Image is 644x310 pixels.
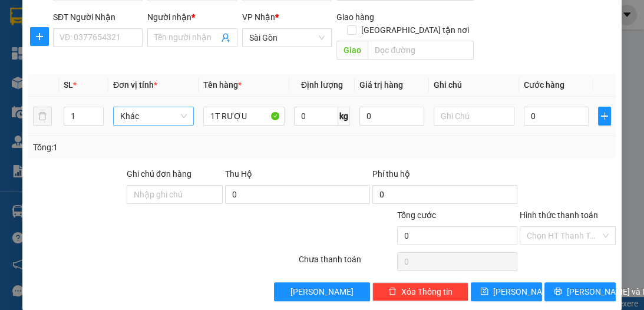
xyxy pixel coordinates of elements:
button: plus [30,27,49,46]
span: user-add [221,33,230,42]
button: deleteXóa Thông tin [372,282,468,301]
button: plus [598,107,611,126]
span: Thu Hộ [225,169,252,179]
input: Ghi chú đơn hàng [127,185,223,204]
span: Khác [120,107,187,125]
span: [PERSON_NAME] [493,285,556,298]
span: plus [599,111,610,121]
span: Đơn vị tính [113,80,157,90]
span: Định lượng [301,80,343,90]
div: Chưa thanh toán [298,253,396,273]
span: Cước hàng [524,80,564,90]
input: 0 [359,107,424,126]
div: Tổng: 1 [33,141,250,154]
button: delete [33,107,52,126]
span: [PERSON_NAME] [290,285,354,298]
span: plus [31,32,48,41]
label: Ghi chú đơn hàng [127,169,191,179]
button: printer[PERSON_NAME] và In [544,282,616,301]
span: save [480,287,488,296]
span: Giao hàng [336,12,374,22]
button: [PERSON_NAME] [274,282,370,301]
span: printer [554,287,562,296]
input: Ghi Chú [434,107,514,126]
div: Phí thu hộ [372,167,517,185]
button: save[PERSON_NAME] [471,282,542,301]
span: Tên hàng [203,80,242,90]
span: Giá trị hàng [359,80,403,90]
span: kg [338,107,350,126]
span: [GEOGRAPHIC_DATA] tận nơi [356,24,474,37]
span: Tổng cước [397,210,436,220]
th: Ghi chú [429,74,519,97]
span: Sài Gòn [249,29,325,47]
span: delete [388,287,397,296]
span: Xóa Thông tin [401,285,453,298]
input: Dọc đường [368,41,474,60]
div: SĐT Người Nhận [53,11,143,24]
span: SL [64,80,73,90]
label: Hình thức thanh toán [520,210,598,220]
span: Giao [336,41,368,60]
input: VD: Bàn, Ghế [203,107,284,126]
span: VP Nhận [242,12,275,22]
div: Người nhận [147,11,237,24]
